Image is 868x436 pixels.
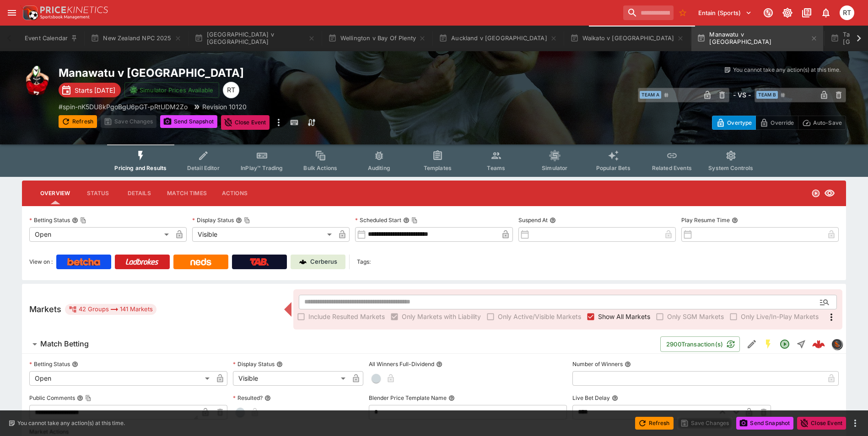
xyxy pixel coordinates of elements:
[17,419,125,427] p: You cannot take any action(s) at this time.
[369,360,434,368] p: All Winners Full-Dividend
[233,371,349,386] div: Visible
[4,5,20,21] button: open drawer
[29,227,172,242] div: Open
[832,339,842,349] img: sportingsolutions
[241,165,283,171] span: InPlay™ Trading
[708,165,753,171] span: System Controls
[310,257,337,266] p: Cerberus
[264,395,271,401] button: Resulted?
[190,258,211,266] img: Neds
[160,115,217,128] button: Send Snapshot
[273,115,284,130] button: more
[22,335,660,353] button: Match Betting
[779,5,796,21] button: Toggle light/dark mode
[187,165,220,171] span: Detail Editor
[565,26,690,51] button: Waikato v [GEOGRAPHIC_DATA]
[29,255,53,269] label: View on :
[596,165,631,171] span: Popular Bets
[276,361,283,367] button: Display Status
[357,255,371,269] label: Tags:
[85,26,187,51] button: New Zealand NPC 2025
[572,394,610,402] p: Live Bet Delay
[623,5,674,20] input: search
[77,395,83,401] button: Public CommentsCopy To Clipboard
[675,5,690,20] button: No Bookmarks
[793,336,809,352] button: Straight
[542,165,567,171] span: Simulator
[192,216,234,224] p: Display Status
[809,335,828,353] a: 0e06f751-675a-4483-a637-8237796c45cd
[776,336,793,352] button: Open
[727,118,752,128] p: Overtype
[424,165,452,171] span: Templates
[550,217,556,223] button: Suspend At
[498,312,581,321] span: Only Active/Visible Markets
[29,360,70,368] p: Betting Status
[22,66,51,95] img: rugby_union.png
[236,217,242,223] button: Display StatusCopy To Clipboard
[75,85,115,95] p: Starts [DATE]
[798,116,846,130] button: Auto-Save
[33,182,77,204] button: Overview
[572,360,623,368] p: Number of Winners
[119,182,160,204] button: Details
[433,26,563,51] button: Auckland v [GEOGRAPHIC_DATA]
[29,394,75,402] p: Public Comments
[812,338,825,351] img: logo-cerberus--red.svg
[124,82,219,98] button: Simulator Prices Available
[816,294,833,310] button: Open
[72,217,78,223] button: Betting StatusCopy To Clipboard
[291,255,345,269] a: Cerberus
[355,216,401,224] p: Scheduled Start
[69,304,153,315] div: 42 Groups 141 Markets
[652,165,692,171] span: Related Events
[59,115,97,128] button: Refresh
[85,395,92,401] button: Copy To Clipboard
[755,116,798,130] button: Override
[323,26,431,51] button: Wellington v Bay Of Plenty
[368,165,390,171] span: Auditing
[840,5,854,20] div: Richard Tatton
[741,312,819,321] span: Only Live/In-Play Markets
[625,361,631,367] button: Number of Winners
[125,258,159,266] img: Ladbrokes
[114,165,167,171] span: Pricing and Results
[691,26,823,51] button: Manawatu v [GEOGRAPHIC_DATA]
[160,182,214,204] button: Match Times
[732,217,738,223] button: Play Resume Time
[233,360,275,368] p: Display Status
[818,5,834,21] button: Notifications
[403,217,410,223] button: Scheduled StartCopy To Clipboard
[598,312,650,321] span: Show All Markets
[402,312,481,321] span: Only Markets with Liability
[831,339,842,350] div: sportingsolutions
[712,116,756,130] button: Overtype
[660,336,740,352] button: 2900Transaction(s)
[299,258,307,266] img: Cerberus
[612,395,618,401] button: Live Bet Delay
[223,82,239,98] div: Richard Tatton
[40,339,89,349] h6: Match Betting
[29,371,213,386] div: Open
[214,182,255,204] button: Actions
[771,118,794,128] p: Override
[812,338,825,351] div: 0e06f751-675a-4483-a637-8237796c45cd
[192,227,335,242] div: Visible
[436,361,442,367] button: All Winners Full-Dividend
[681,216,730,224] p: Play Resume Time
[59,102,188,112] p: Copy To Clipboard
[72,361,78,367] button: Betting Status
[487,165,505,171] span: Teams
[40,6,108,13] img: PriceKinetics
[744,336,760,352] button: Edit Detail
[448,395,455,401] button: Blender Price Template Name
[29,304,61,314] h5: Markets
[813,118,842,128] p: Auto-Save
[77,182,119,204] button: Status
[733,66,841,74] p: You cannot take any action(s) at this time.
[850,418,861,429] button: more
[837,3,857,23] button: Richard Tatton
[640,91,661,99] span: Team A
[233,394,263,402] p: Resulted?
[824,188,835,199] svg: Visible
